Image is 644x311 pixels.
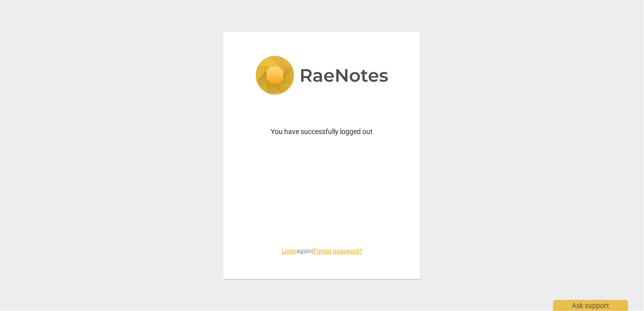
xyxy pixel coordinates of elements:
a: Forgot password? [314,248,362,255]
span: again | [247,247,397,256]
div: Ask support [553,300,628,311]
a: Login [282,248,297,255]
img: 5ac2273c67554f335776073100b6d88f.svg [255,56,389,97]
p: You have successfully logged out [247,127,397,137]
